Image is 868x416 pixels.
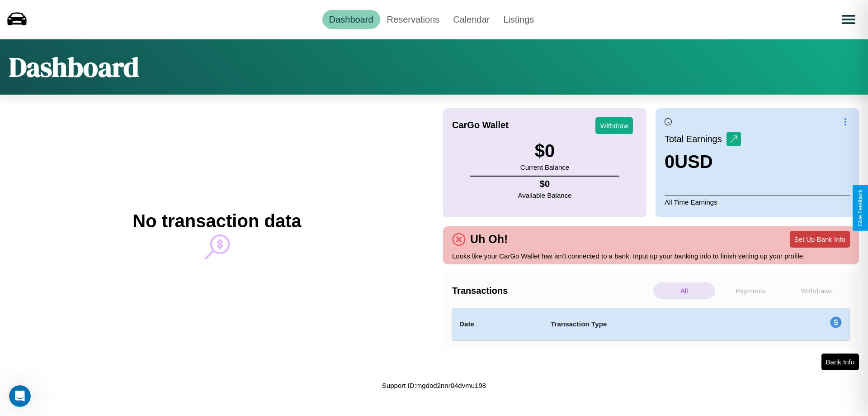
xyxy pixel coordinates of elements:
[665,152,741,172] h3: 0 USD
[322,10,380,29] a: Dashboard
[452,308,850,340] table: simple table
[836,7,861,32] button: Open menu
[380,10,447,29] a: Reservations
[653,282,715,299] p: All
[382,379,486,392] p: Support ID: mgdod2nnr04dvmu198
[132,211,301,231] h2: No transaction data
[720,282,782,299] p: Payments
[520,141,569,161] h3: $ 0
[665,196,850,208] p: All Time Earnings
[595,117,633,134] button: Withdraw
[459,319,536,330] h4: Date
[9,385,31,407] iframe: Intercom live chat
[452,250,850,262] p: Looks like your CarGo Wallet has isn't connected to a bank. Input up your banking info to finish ...
[466,233,512,246] h4: Uh Oh!
[665,131,726,147] p: Total Earnings
[821,354,859,370] button: Bank Info
[551,319,756,330] h4: Transaction Type
[520,161,569,173] p: Current Balance
[786,282,848,299] p: Withdraws
[857,190,863,226] div: Give Feedback
[790,231,850,248] button: Set Up Bank Info
[518,179,572,189] h4: $ 0
[9,48,139,86] h1: Dashboard
[452,286,651,296] h4: Transactions
[496,10,541,29] a: Listings
[518,189,572,201] p: Available Balance
[452,120,509,130] h4: CarGo Wallet
[446,10,496,29] a: Calendar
